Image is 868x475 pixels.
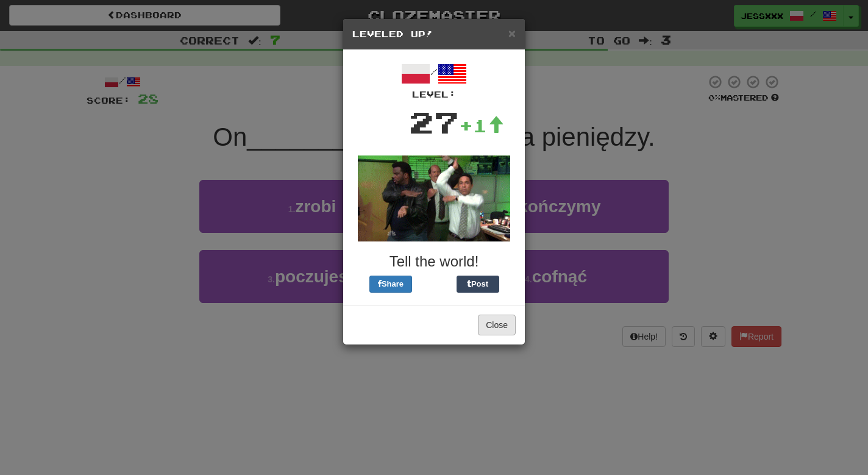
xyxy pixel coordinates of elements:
[409,101,459,143] div: 27
[412,276,457,293] iframe: X Post Button
[508,27,516,40] button: Close
[369,276,412,293] button: Share
[352,28,516,40] h5: Leveled Up!
[457,276,499,293] button: Post
[358,155,510,241] img: office-a80e9430007fca076a14268f5cfaac02a5711bd98b344892871d2edf63981756.gif
[352,88,516,101] div: Level:
[478,315,516,335] button: Close
[352,254,516,270] h3: Tell the world!
[508,26,516,40] span: ×
[352,59,516,101] div: /
[459,113,504,138] div: +1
